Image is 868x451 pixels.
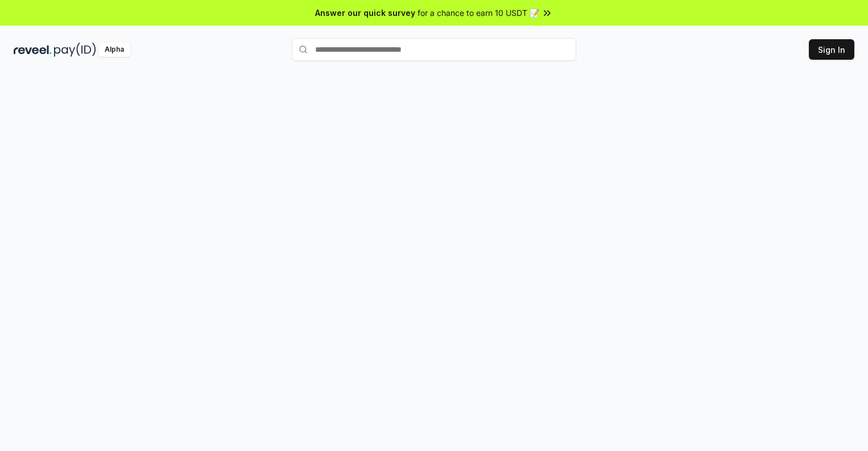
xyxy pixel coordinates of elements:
[418,7,539,19] span: for a chance to earn 10 USDT 📝
[54,43,96,57] img: pay_id
[14,43,52,57] img: reveel_dark
[98,43,130,57] div: Alpha
[809,39,854,60] button: Sign In
[315,7,415,19] span: Answer our quick survey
